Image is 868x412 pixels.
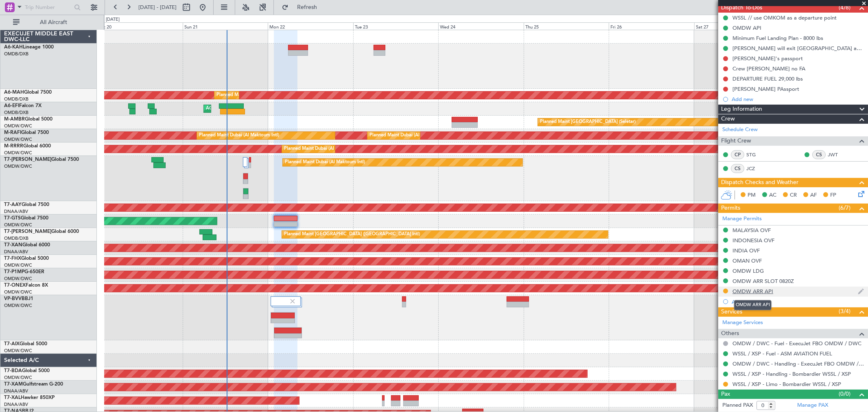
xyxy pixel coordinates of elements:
span: T7-P1MP [4,270,24,274]
div: Sat 27 [694,22,780,30]
a: OMDW/DWC [4,302,32,309]
div: DEPARTURE FUEL 29,000 lbs [732,75,803,82]
a: WSSL / XSP - Limo - Bombardier WSSL / XSP [732,381,841,388]
div: OMDW ARR API [734,300,772,310]
span: T7-XAL [4,395,21,400]
a: OMDW/DWC [4,262,32,268]
span: T7-[PERSON_NAME] [4,229,51,234]
a: T7-XAMGulfstream G-200 [4,382,63,387]
a: JWT [828,151,846,158]
span: A6-EFI [4,103,19,108]
span: T7-BDA [4,368,22,373]
a: A6-EFIFalcon 7X [4,103,42,108]
a: WSSL / XSP - Handling - Bombardier WSSL / XSP [732,370,851,377]
a: A6-KAHLineage 1000 [4,45,54,50]
span: T7-FHX [4,256,21,261]
a: OMDW/DWC [4,163,32,169]
div: AOG Maint [206,103,230,115]
a: T7-[PERSON_NAME]Global 7500 [4,157,79,162]
div: [PERSON_NAME]'s passport [732,55,803,62]
span: T7-AIX [4,342,20,346]
span: Flight Crew [721,136,751,146]
a: OMDW/DWC [4,222,32,228]
div: WSSL // use OMKOM as a departure point [732,14,837,21]
a: OMDW / DWC - Fuel - ExecuJet FBO OMDW / DWC [732,340,861,347]
a: OMDW/DWC [4,375,32,381]
button: Refresh [278,1,327,14]
a: STG [746,151,765,158]
div: OMDW LDG [732,267,764,274]
div: Planned Maint Dubai (Al Maktoum Intl) [199,129,279,142]
span: T7-[PERSON_NAME] [4,157,51,162]
span: VP-BVV [4,296,22,301]
a: OMDW/DWC [4,150,32,156]
span: All Aircraft [21,20,86,25]
span: (4/8) [839,3,851,12]
a: T7-AIXGlobal 5000 [4,342,47,346]
a: T7-GTSGlobal 7500 [4,216,48,221]
a: Manage PAX [797,401,828,410]
span: Pax [721,390,730,399]
span: T7-GTS [4,216,21,221]
a: T7-BDAGlobal 5000 [4,368,50,373]
span: Refresh [290,4,324,10]
div: Planned Maint [GEOGRAPHIC_DATA] ([GEOGRAPHIC_DATA] Intl) [284,228,420,241]
a: VP-BVVBBJ1 [4,296,33,301]
a: T7-P1MPG-650ER [4,270,44,274]
div: Planned Maint [GEOGRAPHIC_DATA] (Seletar) [540,116,636,128]
span: FP [830,191,836,199]
span: T7-AAY [4,202,22,207]
div: Add new [732,298,864,305]
a: JCZ [746,165,765,172]
a: WSSL / XSP - Fuel - ASM AVIATION FUEL [732,350,832,357]
div: CS [812,150,826,159]
a: DNAA/ABV [4,401,28,408]
a: Schedule Crew [722,126,758,134]
div: Planned Maint Dubai (Al Maktoum Intl) [370,129,450,142]
span: CR [790,191,797,199]
div: Planned Maint Dubai (Al Maktoum Intl) [284,143,364,155]
a: DNAA/ABV [4,208,28,215]
span: T7-ONEX [4,283,26,288]
div: OMDW API [732,24,761,31]
div: [PERSON_NAME] PAssport [732,85,799,92]
span: Others [721,329,739,338]
span: PM [748,191,756,199]
div: Sat 20 [97,22,183,30]
div: [DATE] [106,16,120,23]
a: OMDW/DWC [4,136,32,142]
span: Dispatch Checks and Weather [721,178,798,187]
span: (3/4) [839,307,851,316]
a: OMDW/DWC [4,276,32,282]
a: T7-ONEXFalcon 8X [4,283,48,288]
a: A6-MAHGlobal 7500 [4,90,52,95]
a: M-RRRRGlobal 6000 [4,144,51,149]
a: OMDW/DWC [4,289,32,295]
span: (0/0) [839,390,851,398]
span: Dispatch To-Dos [721,3,762,13]
span: AC [769,191,776,199]
div: Mon 22 [268,22,353,30]
a: DNAA/ABV [4,249,28,255]
a: DNAA/ABV [4,388,28,394]
div: INDONESIA OVF [732,237,774,244]
a: M-RAFIGlobal 7500 [4,130,49,135]
span: A6-MAH [4,90,24,95]
span: A6-KAH [4,45,23,50]
span: T7-XAN [4,243,22,248]
button: All Aircraft [9,16,88,29]
a: T7-AAYGlobal 7500 [4,202,49,207]
a: T7-XALHawker 850XP [4,395,55,400]
a: OMDB/DXB [4,110,28,116]
span: Leg Information [721,105,762,114]
div: [PERSON_NAME] will exit [GEOGRAPHIC_DATA] as crew and enter [GEOGRAPHIC_DATA] as Pax. [732,45,864,52]
div: Planned Maint Dubai (Al Maktoum Intl) [285,156,365,169]
span: M-RRRR [4,144,23,149]
div: INDIA OVF [732,247,760,254]
div: OMDW ARR SLOT 0820Z [732,278,794,285]
span: T7-XAM [4,382,23,387]
a: OMDW/DWC [4,123,32,129]
a: OMDW / DWC - Handling - ExecuJet FBO OMDW / DWC [732,360,864,367]
a: T7-[PERSON_NAME]Global 6000 [4,229,79,234]
div: Crew [PERSON_NAME] no FA [732,65,805,72]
